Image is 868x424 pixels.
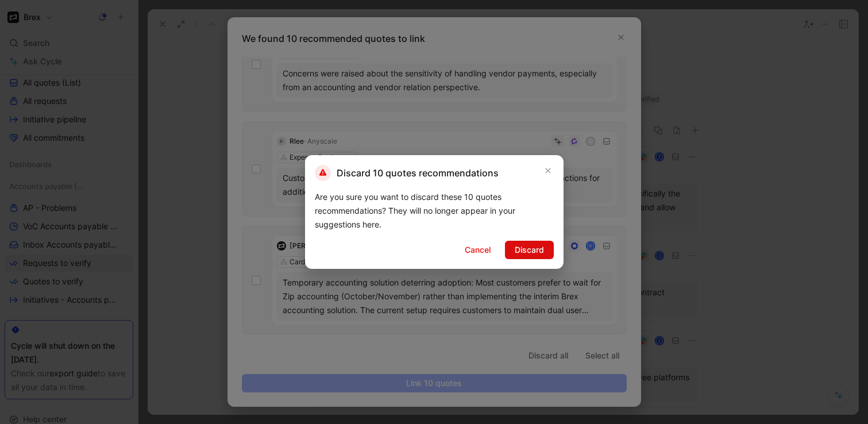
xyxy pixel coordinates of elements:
[455,241,500,259] button: Cancel
[505,241,554,259] button: Discard
[315,165,499,181] h2: Discard 10 quotes recommendations
[465,243,491,257] span: Cancel
[515,243,544,257] span: Discard
[315,190,554,232] div: Are you sure you want to discard these 10 quotes recommendations? They will no longer appear in y...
